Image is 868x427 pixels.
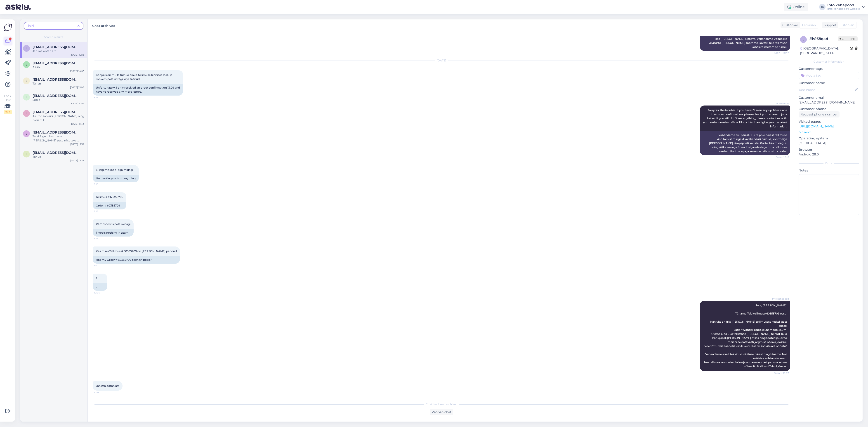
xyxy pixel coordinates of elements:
[94,96,111,99] span: 9:16
[802,23,816,28] span: Estonian
[827,7,860,11] div: Info kehapood's website
[94,183,111,186] span: 9:16
[93,202,126,209] div: Order # 60355709
[92,22,116,28] label: Chat archived
[799,95,859,100] p: Customer email
[799,100,859,105] p: [EMAIL_ADDRESS][DOMAIN_NAME]
[799,111,840,117] div: Request phone number
[71,53,84,56] div: [DATE] 10:13
[430,409,453,415] div: Reopen chat
[799,168,859,173] p: Notes
[799,147,859,152] p: Browser
[70,86,84,89] div: [DATE] 15:05
[71,122,84,126] div: [DATE] 11:43
[26,47,27,50] span: l
[799,107,859,111] p: Customer phone
[96,73,173,81] span: Kahjuks on mulle tulnud ainult tellimuse kinnitus 13.09 ja rohkem pole ühtegi kirja saanud
[70,143,84,146] div: [DATE] 15:32
[840,23,854,28] span: Estonian
[33,61,80,65] span: lairikikkas8@gmail.com
[799,72,859,79] input: Add a tag
[26,152,27,156] span: l
[799,124,834,128] a: [URL][DOMAIN_NAME]
[33,110,80,114] span: lairikikkas8@gmail.com
[700,131,790,155] div: Vabandame tüli pärast. Kui te pole pärast tellimuse kinnitamist mingeid värskendusi näinud, kontr...
[827,3,860,7] div: Info kehapood
[33,134,84,143] div: Tere! Pigem kasutada [PERSON_NAME] pesu niisutavat maski või palsamit lisaks.
[93,256,180,264] div: Has my Order # 60355709 been shipped?
[799,136,859,141] p: Operating system
[800,46,850,56] div: [GEOGRAPHIC_DATA], [GEOGRAPHIC_DATA]
[26,112,27,115] span: l
[33,65,84,69] div: Aitäh
[33,94,80,98] span: lairikikkas8@gmail.com
[26,132,27,135] span: l
[781,23,798,28] div: Customer
[799,66,859,71] p: Customer tags
[96,168,133,171] span: Ei jälgimiskoodi ega midagi
[93,283,107,291] div: ?
[33,45,80,49] span: lairikikkas8@gmail.com
[70,159,84,162] div: [DATE] 13:35
[70,69,84,73] div: [DATE] 14:53
[799,161,859,165] div: Extra
[96,384,119,387] span: Jah ma ootan ära
[822,23,837,28] div: Support
[33,77,80,82] span: lairikikkas8@gmail.com
[772,51,789,54] span: Seen ✓ 18:47
[33,98,84,102] div: Sobib
[799,87,854,92] input: Add name
[772,155,789,159] span: Seen ✓ 9:16
[799,130,859,134] p: See more ...
[799,152,859,157] p: Android 28.0
[784,3,808,11] div: Online
[772,102,789,105] span: AI Assistant
[94,264,111,267] span: 9:41
[799,141,859,145] p: [MEDICAL_DATA]
[93,84,183,96] div: Unfortunately, I only received an order confirmation 13.09 and haven't received any more letters.
[426,402,458,406] span: Chat has been archived
[33,82,84,86] div: Tänan
[703,108,788,128] span: Sorry for the trouble. If you haven't seen any updates since the order confirmation, please check...
[94,291,111,294] span: 10:04
[4,110,12,114] div: 2 / 3
[93,229,134,237] div: There's nothing in spam.
[4,94,12,114] div: Look Here
[96,277,97,280] span: ?
[26,95,27,99] span: l
[93,175,139,182] div: No tracking code or anything
[809,36,838,42] div: # lv168qad
[4,23,12,32] img: Askly Logo
[96,249,177,253] span: Kas minu Tellimus # 60355709 on [PERSON_NAME] pandud
[96,195,123,199] span: Tellimus # 60355709
[772,297,789,300] span: Info kehapood
[33,130,80,134] span: lairike@hot.ee
[803,38,804,41] span: l
[838,36,858,41] span: Offline
[799,60,859,64] div: Customer information
[44,35,63,39] span: Search results
[33,49,84,53] div: Jah ma ootan ära
[96,222,130,226] span: Rämpspostis pole midagi
[94,391,111,394] span: 10:13
[819,4,826,10] div: IK
[94,210,111,213] span: 9:16
[26,63,27,66] span: l
[93,59,790,63] div: [DATE]
[28,24,34,28] span: lairi
[799,119,859,124] p: Visited pages
[772,371,789,375] span: Seen ✓ 10:07
[799,81,859,85] p: Customer name
[827,3,865,11] a: Info kehapoodInfo kehapood's website
[26,79,27,82] span: l
[33,155,84,159] div: Tänud
[71,102,84,105] div: [DATE] 10:51
[94,237,111,240] span: 9:17
[33,151,80,155] span: lairike@hot.ee
[33,114,84,122] div: Juurde sooviks [PERSON_NAME] ning palsamit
